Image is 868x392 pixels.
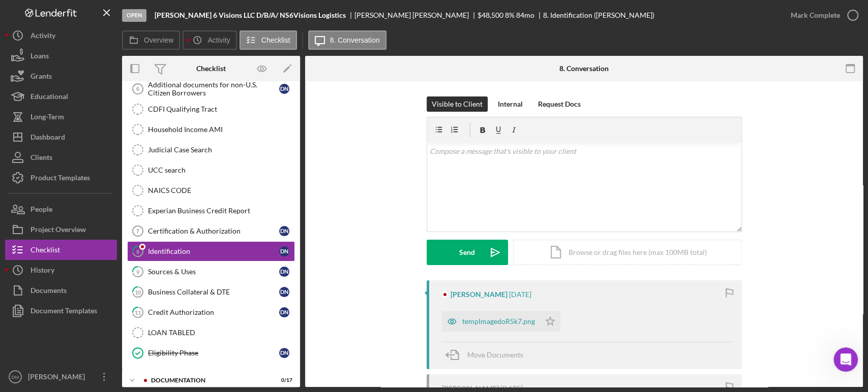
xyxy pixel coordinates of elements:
[5,219,117,240] a: Project Overview
[31,46,49,69] div: Loans
[5,260,117,280] button: History
[127,262,295,282] a: 9Sources & UsesDN
[31,147,52,170] div: Clients
[31,199,52,222] div: People
[5,46,117,66] button: Loans
[148,166,294,174] div: UCC search
[279,267,289,277] div: D N
[144,36,173,44] label: Overview
[5,127,117,147] button: Dashboard
[148,268,279,276] div: Sources & Uses
[127,221,295,241] a: 7Certification & AuthorizationDN
[354,11,477,19] div: [PERSON_NAME] [PERSON_NAME]
[5,107,117,127] a: Long-Term
[279,226,289,236] div: D N
[31,168,90,190] div: Product Templates
[427,240,508,265] button: Send
[122,9,146,22] div: Open
[148,288,279,296] div: Business Collateral & DTE
[516,11,534,19] div: 84 mo
[279,348,289,358] div: D N
[151,377,267,383] div: documentation
[5,199,117,219] button: People
[127,180,295,201] a: NAICS CODE
[330,36,380,44] label: 8. Conversation
[451,290,507,299] div: [PERSON_NAME]
[127,302,295,322] a: 11Credit AuthorizationDN
[5,301,117,321] button: Document Templates
[5,86,117,107] button: Educational
[148,349,279,357] div: Eligibility Phase
[5,66,117,86] button: Grants
[274,377,292,383] div: 0 / 17
[148,207,294,215] div: Experian Business Credit Report
[12,374,19,380] text: DM
[183,30,236,50] button: Activity
[261,36,290,44] label: Checklist
[127,241,295,262] a: 8IdentificationDN
[148,105,294,113] div: CDFI Qualifying Tract
[25,367,92,389] div: [PERSON_NAME]
[148,125,294,134] div: Household Income AMI
[127,79,295,99] a: 6Additional documents for non-U.S. Citizen BorrowersDN
[462,317,535,325] div: tempImagedoR5k7.png
[31,25,55,48] div: Activity
[148,186,294,194] div: NAICS CODE
[781,5,863,25] button: Mark Complete
[308,30,386,50] button: 8. Conversation
[279,84,289,94] div: D N
[127,322,295,343] a: LOAN TABLED
[5,147,117,168] button: Clients
[505,11,515,19] div: 8 %
[509,290,531,299] time: 2025-09-02 22:56
[196,64,226,73] div: Checklist
[31,240,60,263] div: Checklist
[279,287,289,297] div: D N
[148,146,294,154] div: Judicial Case Search
[127,201,295,221] a: Experian Business Credit Report
[135,288,141,295] tspan: 10
[467,350,523,359] span: Move Documents
[31,280,67,303] div: Documents
[148,329,294,337] div: LOAN TABLED
[155,11,346,19] b: [PERSON_NAME] 6 Visions LLC D/B/A/ NS6Visions Logistics
[136,268,140,275] tspan: 9
[127,160,295,180] a: UCC search
[122,30,180,50] button: Overview
[442,311,560,332] button: tempImagedoR5k7.png
[5,240,117,260] button: Checklist
[459,240,475,265] div: Send
[31,219,86,242] div: Project Overview
[136,86,139,92] tspan: 6
[538,96,581,112] div: Request Docs
[207,36,230,44] label: Activity
[559,64,609,73] div: 8. Conversation
[427,96,488,112] button: Visible to Client
[5,168,117,188] button: Product Templates
[5,25,117,46] button: Activity
[833,347,858,372] iframe: Intercom live chat
[279,307,289,317] div: D N
[5,280,117,301] button: Documents
[148,81,279,97] div: Additional documents for non-U.S. Citizen Borrowers
[31,301,97,323] div: Document Templates
[136,248,139,254] tspan: 8
[533,96,586,112] button: Request Docs
[31,260,54,283] div: History
[148,227,279,235] div: Certification & Authorization
[31,66,52,89] div: Grants
[148,308,279,316] div: Credit Authorization
[136,228,139,234] tspan: 7
[31,127,65,150] div: Dashboard
[148,247,279,255] div: Identification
